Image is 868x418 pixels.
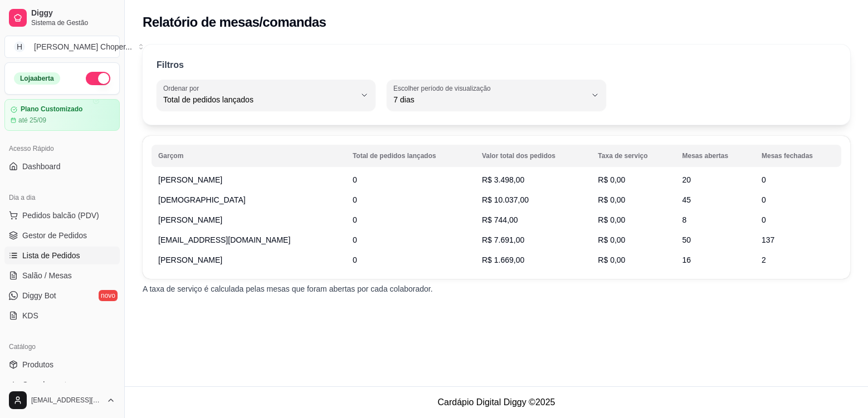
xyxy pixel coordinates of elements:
span: Pedidos balcão (PDV) [22,210,99,221]
a: Produtos [4,356,120,373]
span: 16 [682,255,691,264]
span: Total de pedidos lançados [163,94,355,105]
label: Ordenar por [163,83,203,93]
a: Diggy Botnovo [4,287,120,304]
a: Dashboard [4,158,120,175]
span: 50 [682,235,691,244]
span: R$ 0,00 [598,235,625,244]
p: Filtros [157,58,184,72]
span: Complementos [22,379,75,390]
a: Gestor de Pedidos [4,227,120,244]
span: 0 [353,235,357,244]
span: [PERSON_NAME] [158,254,222,265]
span: Gestor de Pedidos [22,230,87,241]
span: 45 [682,195,691,204]
div: Catálogo [4,338,120,356]
span: R$ 1.669,00 [482,255,524,264]
a: Lista de Pedidos [4,247,120,264]
span: Salão / Mesas [22,270,72,281]
div: [PERSON_NAME] Choper ... [34,41,132,52]
h2: Relatório de mesas/comandas [143,13,326,31]
span: [EMAIL_ADDRESS][DOMAIN_NAME] [31,396,102,405]
a: KDS [4,307,120,324]
div: Dia a dia [4,189,120,206]
span: 20 [682,175,691,184]
th: Taxa de serviço [591,145,675,167]
a: Complementos [4,376,120,394]
span: 7 dias [393,94,586,105]
span: 0 [353,215,357,224]
span: [PERSON_NAME] [158,214,222,225]
th: Garçom [152,145,346,167]
span: 0 [762,175,766,184]
span: 0 [353,195,357,204]
span: [DEMOGRAPHIC_DATA] [158,194,246,205]
a: Salão / Mesas [4,267,120,284]
button: Alterar Status [86,72,110,85]
span: R$ 0,00 [598,175,625,184]
span: Lista de Pedidos [22,250,80,261]
span: Diggy Bot [22,290,56,301]
th: Valor total dos pedidos [475,145,591,167]
div: Acesso Rápido [4,140,120,158]
label: Escolher período de visualização [393,83,494,93]
button: Escolher período de visualização7 dias [387,80,606,111]
span: Sistema de Gestão [31,18,115,27]
span: 0 [762,195,766,204]
button: [EMAIL_ADDRESS][DOMAIN_NAME] [4,387,120,414]
span: 0 [353,255,357,264]
article: até 25/09 [18,116,46,125]
span: Dashboard [22,161,61,172]
span: [PERSON_NAME] [158,174,222,185]
footer: Cardápio Digital Diggy © 2025 [125,386,868,418]
span: [EMAIL_ADDRESS][DOMAIN_NAME] [158,234,290,245]
div: Loja aberta [14,72,60,85]
span: R$ 3.498,00 [482,175,524,184]
th: Mesas abertas [675,145,755,167]
span: 2 [762,255,766,264]
button: Ordenar porTotal de pedidos lançados [157,80,376,111]
span: R$ 0,00 [598,215,625,224]
span: H [14,41,25,52]
span: R$ 10.037,00 [482,195,529,204]
span: R$ 744,00 [482,215,518,224]
a: Plano Customizadoaté 25/09 [4,99,120,131]
span: KDS [22,310,38,321]
a: DiggySistema de Gestão [4,4,120,31]
button: Pedidos balcão (PDV) [4,206,120,224]
span: R$ 0,00 [598,195,625,204]
span: 8 [682,215,686,224]
span: Produtos [22,359,53,370]
span: R$ 7.691,00 [482,235,524,244]
span: 137 [762,235,774,244]
article: Plano Customizado [21,105,82,114]
p: A taxa de serviço é calculada pelas mesas que foram abertas por cada colaborador. [143,283,850,294]
th: Mesas fechadas [755,145,841,167]
th: Total de pedidos lançados [346,145,475,167]
button: Select a team [4,36,120,58]
span: 0 [762,215,766,224]
span: Diggy [31,8,115,18]
span: R$ 0,00 [598,255,625,264]
span: 0 [353,175,357,184]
